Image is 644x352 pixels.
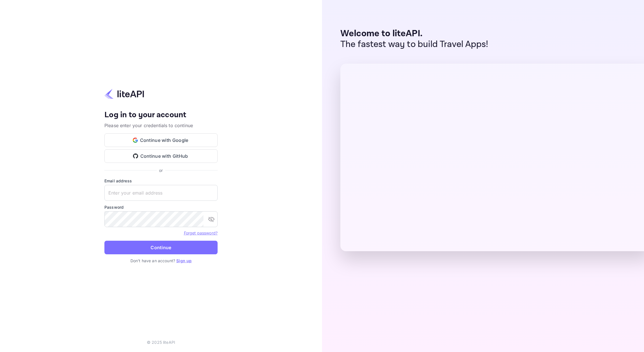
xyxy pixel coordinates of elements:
p: © 2025 liteAPI [147,339,175,345]
label: Email address [104,178,218,184]
button: toggle password visibility [206,214,217,225]
button: Continue with Google [104,133,218,147]
h4: Log in to your account [104,110,218,120]
a: Sign up [176,258,192,263]
p: Don't have an account? [104,258,218,264]
a: Forget password? [184,230,218,236]
input: Enter your email address [104,185,218,201]
img: liteapi [104,88,144,99]
p: Please enter your credentials to continue [104,122,218,129]
p: The fastest way to build Travel Apps! [340,39,488,50]
button: Continue with GitHub [104,149,218,163]
p: Welcome to liteAPI. [340,28,488,39]
button: Continue [104,241,218,254]
p: or [159,167,163,173]
a: Forget password? [184,231,218,235]
label: Password [104,204,218,210]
